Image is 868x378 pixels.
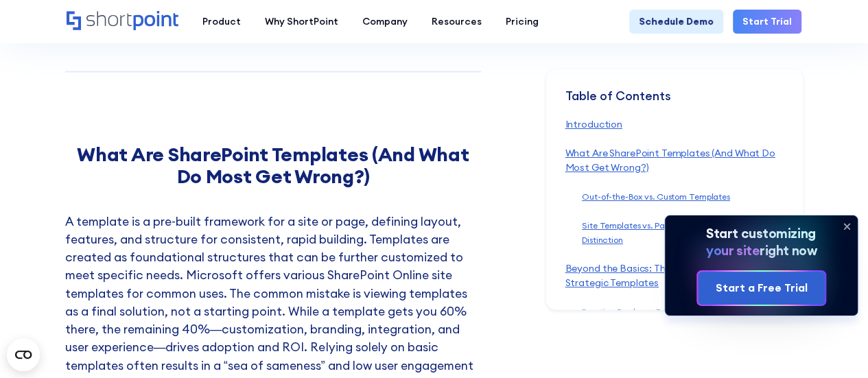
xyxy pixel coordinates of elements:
button: Open CMP widget [7,338,40,371]
div: Pricing [506,14,539,29]
div: Widget chat [621,219,868,378]
a: Beyond the Basics: The Business Case for Strategic Templates‍ [565,261,753,288]
a: What Are SharePoint Templates (And What Do Most Get Wrong?)‍ [565,146,775,173]
a: Schedule Demo [629,10,723,34]
div: Start a Free Trial [715,280,807,296]
a: Site Templates vs. Page Templates: A Critical Distinction‍ [582,220,760,244]
a: Company [350,10,419,34]
a: Product [190,10,253,34]
a: Start a Free Trial [698,272,824,305]
div: Why ShortPoint [265,14,338,29]
a: Start Trial [733,10,801,34]
a: Home [67,11,178,32]
a: Out-of-the-Box vs. Custom Templates‍ [582,191,730,201]
div: Resources [432,14,482,29]
div: Product [202,14,241,29]
a: Why ShortPoint [253,10,350,34]
a: Introduction‍ [565,117,622,130]
div: Table of Contents ‍ [565,88,784,117]
iframe: Chat Widget [621,219,868,378]
a: Resources [419,10,493,34]
a: Boosting Employee Engagement and Adoption‍ [582,306,761,316]
strong: What Are SharePoint Templates (And What Do Most Get Wrong?) [77,142,469,189]
div: Company [362,14,408,29]
a: Pricing [493,10,550,34]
